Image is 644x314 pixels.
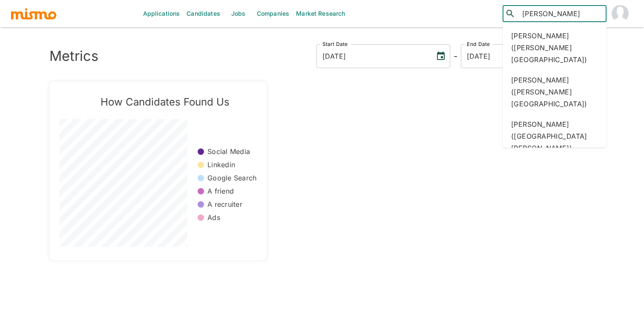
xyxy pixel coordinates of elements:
input: Candidate search [519,8,603,20]
label: Start Date [322,40,348,48]
h3: Metrics [49,48,98,64]
img: Gabriel Hernandez [612,5,629,22]
p: A recruiter [207,200,242,209]
div: [PERSON_NAME] ([PERSON_NAME][GEOGRAPHIC_DATA]) [503,70,607,114]
p: Google Search [207,173,256,183]
h6: - [454,49,457,63]
label: End Date [467,40,490,48]
div: [PERSON_NAME] ([PERSON_NAME][GEOGRAPHIC_DATA]) [503,26,607,70]
input: MM/DD/YYYY [316,44,429,68]
button: Choose date, selected date is Aug 19, 2022 [432,48,449,65]
input: MM/DD/YYYY [461,44,573,68]
h5: How Candidates Found Us [73,95,256,109]
p: Ads [207,213,220,223]
p: A friend [207,186,234,196]
div: [PERSON_NAME] ([GEOGRAPHIC_DATA][PERSON_NAME]) [503,114,607,158]
p: Social Media [207,147,250,157]
img: logo [10,7,57,20]
p: Linkedin [207,160,235,170]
